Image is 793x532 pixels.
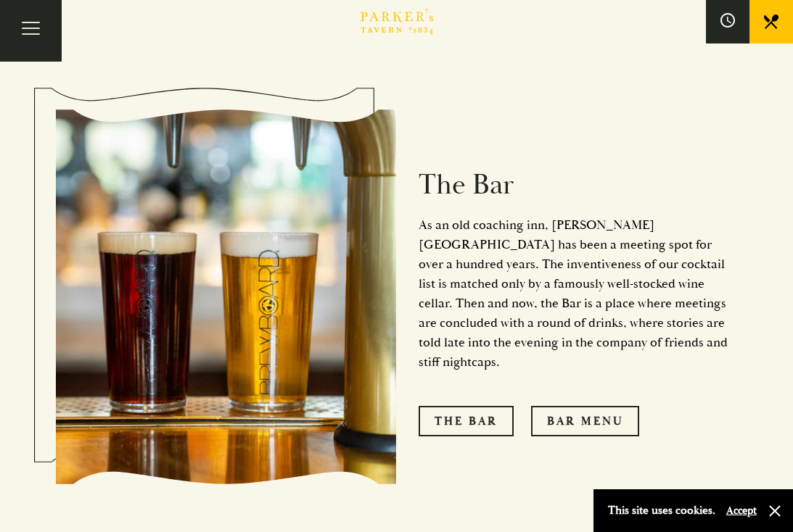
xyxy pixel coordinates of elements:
[531,406,639,436] a: Bar Menu
[726,504,757,518] button: Accept
[608,500,715,521] p: This site uses cookies.
[419,168,738,201] h2: The Bar
[419,406,514,436] a: The Bar
[768,504,782,518] button: Close and accept
[419,215,738,372] p: As an old coaching inn, [PERSON_NAME][GEOGRAPHIC_DATA] has been a meeting spot for over a hundred...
